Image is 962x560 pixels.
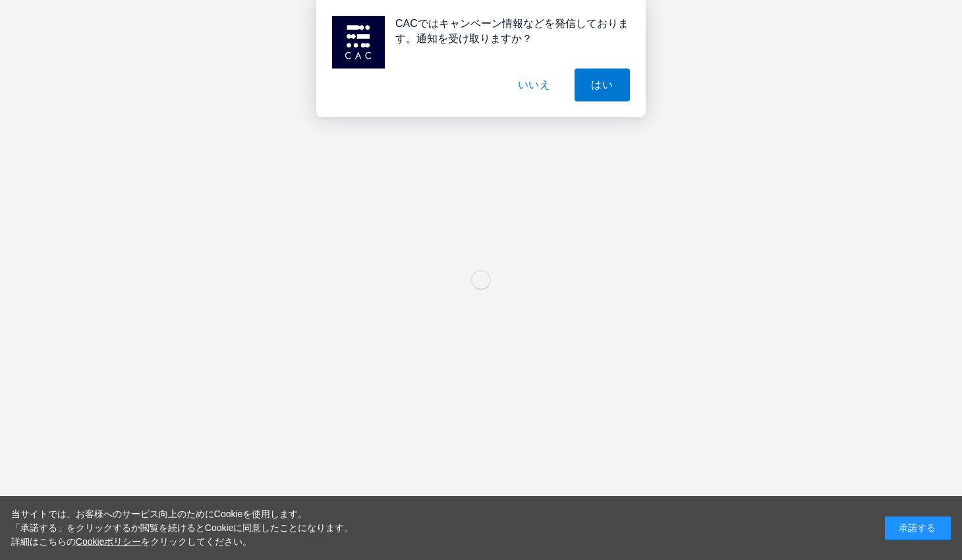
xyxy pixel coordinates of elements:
[11,507,354,549] div: 当サイトでは、お客様へのサービス向上のためにCookieを使用します。 「承諾する」をクリックするか閲覧を続けるとCookieに同意したことになります。 詳細はこちらの をクリックしてください。
[885,517,951,540] div: 承諾する
[575,69,630,101] button: はい
[385,16,630,46] div: CACではキャンペーン情報などを発信しております。通知を受け取りますか？
[76,536,142,547] a: Cookieポリシー
[332,16,385,69] img: notification icon
[501,69,567,101] button: いいえ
